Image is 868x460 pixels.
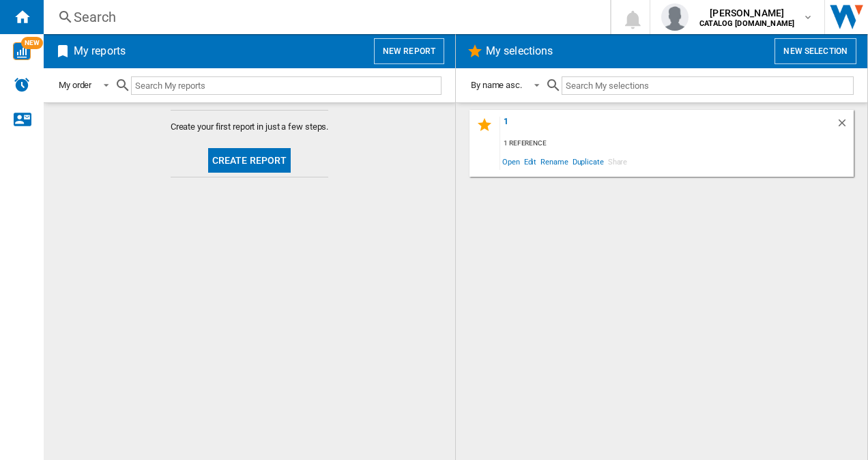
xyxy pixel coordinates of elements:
div: 1 reference [500,135,854,152]
div: By name asc. [471,80,522,90]
span: Edit [522,152,539,171]
b: CATALOG [DOMAIN_NAME] [699,19,794,28]
div: Delete [836,117,854,135]
h2: My reports [71,38,128,64]
span: Create your first report in just a few steps. [171,121,329,133]
span: Share [606,152,630,171]
img: profile.jpg [661,3,689,31]
input: Search My selections [562,76,854,95]
h2: My selections [483,38,555,64]
span: [PERSON_NAME] [699,6,794,20]
img: wise-card.svg [13,42,31,60]
span: Rename [538,152,570,171]
div: 1 [500,117,836,135]
img: alerts-logo.svg [14,76,30,93]
button: New report [374,38,444,64]
span: Open [500,152,522,171]
span: Duplicate [570,152,606,171]
span: NEW [21,37,43,49]
input: Search My reports [131,76,442,95]
div: Search [74,8,575,27]
div: My order [59,80,91,90]
button: Create report [208,148,291,173]
button: New selection [775,38,856,64]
